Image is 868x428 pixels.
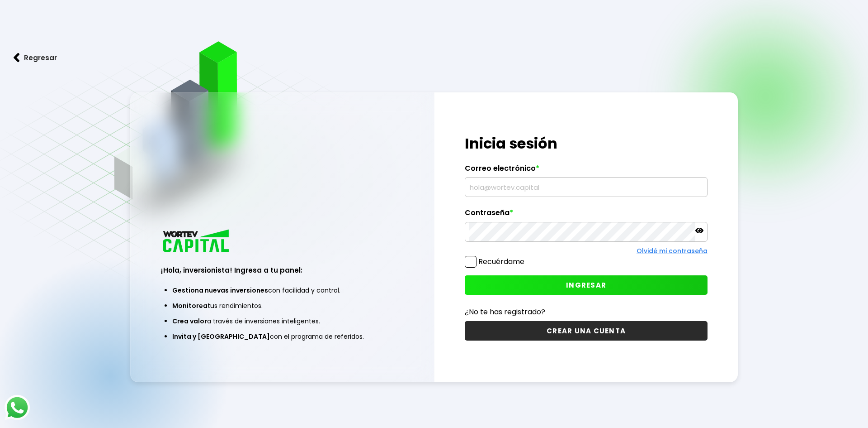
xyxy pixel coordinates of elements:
[465,321,708,341] button: CREAR UNA CUENTA
[172,283,392,298] li: con facilidad y control.
[465,208,708,222] label: Contraseña
[465,306,708,317] p: ¿No te has registrado?
[465,164,708,178] label: Correo electrónico
[172,329,392,344] li: con el programa de referidos.
[172,301,208,310] span: Monitorea
[469,178,703,197] input: hola@wortev.capital
[161,228,232,255] img: logo_wortev_capital
[5,395,30,420] img: logos_whatsapp-icon.242b2217.svg
[478,256,524,267] label: Recuérdame
[465,275,708,295] button: INGRESAR
[465,133,708,154] h1: Inicia sesión
[14,53,20,63] img: flecha izquierda
[172,286,268,295] span: Gestiona nuevas inversiones
[172,313,392,329] li: a través de inversiones inteligentes.
[161,265,404,275] h3: ¡Hola, inversionista! Ingresa a tu panel:
[172,298,392,313] li: tus rendimientos.
[566,280,606,290] span: INGRESAR
[637,246,708,255] a: Olvidé mi contraseña
[465,306,708,341] a: ¿No te has registrado?CREAR UNA CUENTA
[172,332,270,341] span: Invita y [GEOGRAPHIC_DATA]
[172,317,207,326] span: Crea valor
